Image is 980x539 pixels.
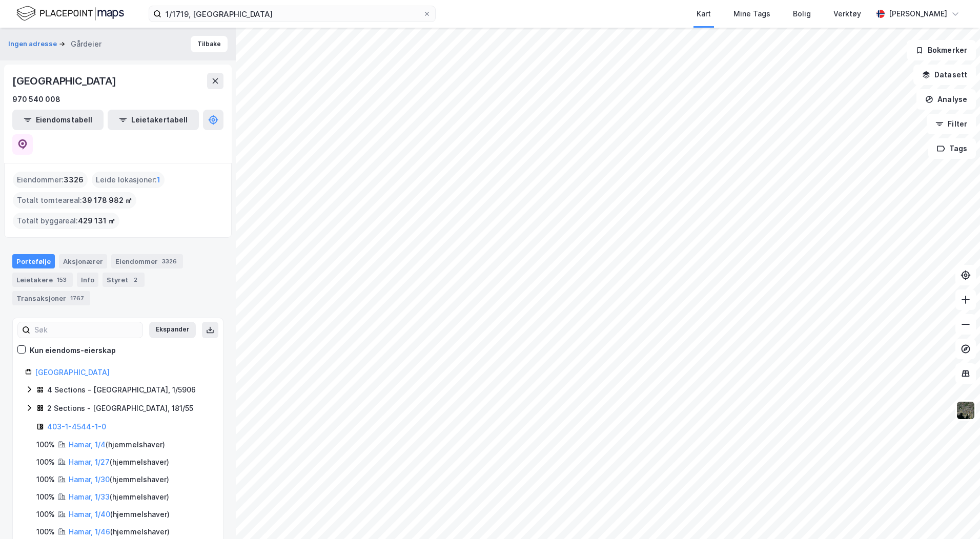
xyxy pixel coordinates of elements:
img: 9k= [956,401,975,420]
div: Bolig [793,8,811,20]
button: Bokmerker [907,40,976,60]
div: Styret [103,273,145,287]
span: 3326 [64,174,84,186]
input: Søk [30,322,142,338]
div: Totalt tomteareal : [13,192,136,209]
a: Hamar, 1/4 [69,440,106,449]
div: 100% [36,473,55,486]
div: Eiendommer : [13,172,88,188]
div: 2 [130,275,140,285]
div: 100% [36,456,55,468]
div: ( hjemmelshaver ) [69,526,170,538]
div: [PERSON_NAME] [889,8,947,20]
div: 100% [36,491,55,503]
a: Hamar, 1/40 [69,510,110,519]
div: 153 [55,275,69,285]
span: 1 [157,174,160,186]
div: Kart [697,8,711,20]
button: Tags [928,138,976,159]
div: 3326 [160,256,179,266]
div: ( hjemmelshaver ) [69,456,169,468]
iframe: Chat Widget [929,490,980,539]
div: Portefølje [12,254,55,268]
div: Totalt byggareal : [13,213,119,229]
a: Hamar, 1/33 [69,492,110,501]
div: 4 Sections - [GEOGRAPHIC_DATA], 1/5906 [47,384,196,396]
a: 403-1-4544-1-0 [47,422,106,431]
div: Verktøy [833,8,861,20]
div: 970 540 008 [12,93,60,106]
div: ( hjemmelshaver ) [69,491,169,503]
button: Eiendomstabell [12,110,104,130]
div: [GEOGRAPHIC_DATA] [12,73,118,89]
span: 429 131 ㎡ [78,215,115,227]
a: Hamar, 1/30 [69,475,110,484]
span: 39 178 982 ㎡ [82,194,132,206]
button: Leietakertabell [108,110,199,130]
div: Kun eiendoms-eierskap [30,344,116,357]
input: Søk på adresse, matrikkel, gårdeiere, leietakere eller personer [161,6,423,22]
a: Hamar, 1/46 [69,527,110,536]
div: Leietakere [12,273,73,287]
div: Aksjonærer [59,254,107,268]
div: Info [77,273,98,287]
img: logo.f888ab2527a4732fd821a326f86c7f29.svg [16,5,124,23]
div: 100% [36,439,55,451]
div: Leide lokasjoner : [92,172,165,188]
a: Hamar, 1/27 [69,458,110,466]
button: Datasett [913,65,976,85]
div: Kontrollprogram for chat [929,490,980,539]
button: Analyse [916,89,976,110]
div: Eiendommer [111,254,183,268]
div: 100% [36,508,55,521]
div: ( hjemmelshaver ) [69,508,170,521]
div: ( hjemmelshaver ) [69,473,169,486]
div: Mine Tags [733,8,770,20]
div: 1767 [68,293,86,303]
div: 2 Sections - [GEOGRAPHIC_DATA], 181/55 [47,402,193,414]
button: Ekspander [149,322,196,338]
div: Transaksjoner [12,291,90,305]
a: [GEOGRAPHIC_DATA] [35,368,110,377]
div: Gårdeier [71,38,101,50]
div: ( hjemmelshaver ) [69,439,165,451]
div: 100% [36,526,55,538]
button: Ingen adresse [8,39,59,49]
button: Filter [927,114,976,134]
button: Tilbake [191,36,228,52]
